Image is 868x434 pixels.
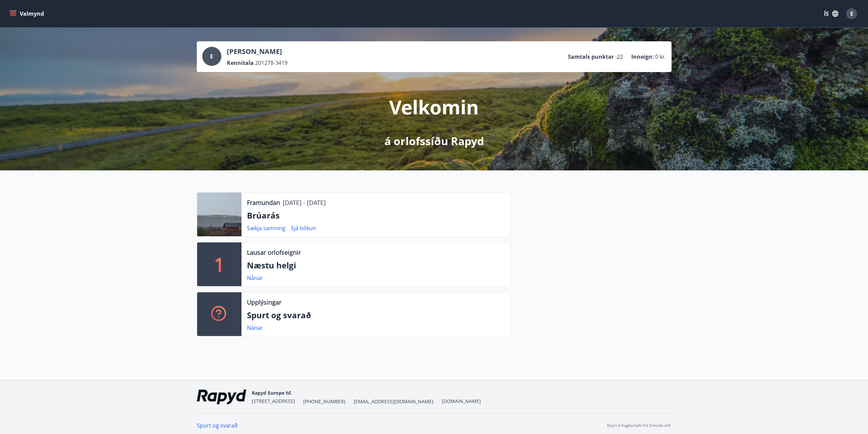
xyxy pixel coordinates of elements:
p: Spurt og svarað [247,309,505,321]
p: Næstu helgi [247,260,505,271]
p: [PERSON_NAME] [227,47,288,56]
span: [STREET_ADDRESS] [252,398,295,404]
p: Upplýsingar [247,298,281,307]
p: Inneign : [631,53,654,60]
span: [EMAIL_ADDRESS][DOMAIN_NAME] [354,398,433,405]
span: -22 [615,53,623,60]
button: E [843,5,860,22]
p: Samtals punktar [568,53,614,60]
span: [PHONE_NUMBER] [303,398,345,405]
img: ekj9gaOU4bjvQReEWNZ0zEMsCR0tgSDGv48UY51k.png [197,390,246,404]
p: Keyrt á hugbúnaði frá Dorado ehf. [607,422,672,429]
button: menu [8,8,47,20]
span: Rapyd Europe hf. [252,390,292,396]
a: Spurt og svarað [197,422,238,429]
a: Sjá bókun [291,224,316,232]
p: á orlofssíðu Rapyd [384,134,484,149]
a: Sækja samning [247,224,285,232]
button: ÍS [820,8,842,20]
p: Kennitala [227,59,254,67]
span: 201278-3419 [255,59,288,67]
a: Nánar [247,324,263,332]
p: Velkomin [389,94,479,120]
p: [DATE] - [DATE] [283,198,326,207]
a: Nánar [247,274,263,282]
p: 1 [214,251,225,277]
span: E [210,53,213,60]
p: Brúarás [247,210,505,221]
span: 0 kr. [655,53,666,60]
a: [DOMAIN_NAME] [442,398,481,404]
span: E [850,10,853,17]
p: Lausar orlofseignir [247,248,301,257]
p: Framundan [247,198,280,207]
